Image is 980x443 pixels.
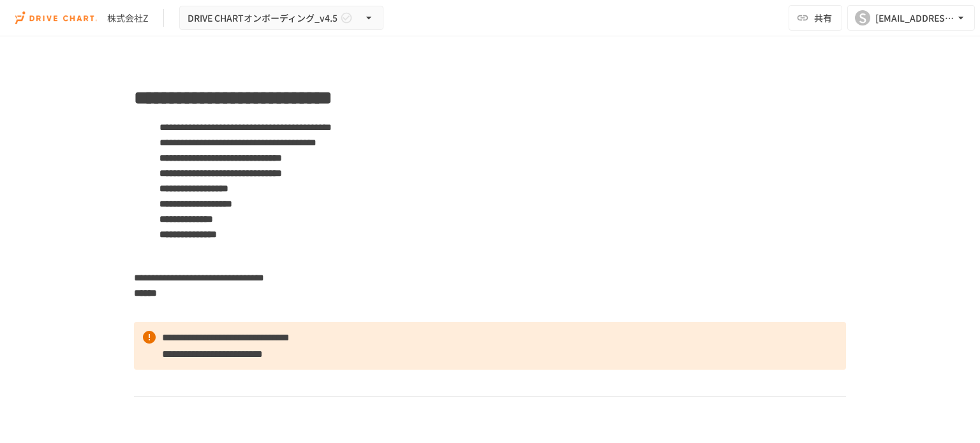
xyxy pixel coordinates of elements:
span: DRIVE CHARTオンボーディング_v4.5 [188,10,338,26]
div: S [855,10,870,25]
img: i9VDDS9JuLRLX3JIUyK59LcYp6Y9cayLPHs4hOxMB9W [15,8,97,28]
div: 株式会社Z [107,11,148,25]
button: 共有 [789,5,842,31]
div: [EMAIL_ADDRESS][DOMAIN_NAME] [875,10,954,26]
button: DRIVE CHARTオンボーディング_v4.5 [179,6,383,31]
span: 共有 [814,11,832,25]
button: S[EMAIL_ADDRESS][DOMAIN_NAME] [847,5,975,31]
